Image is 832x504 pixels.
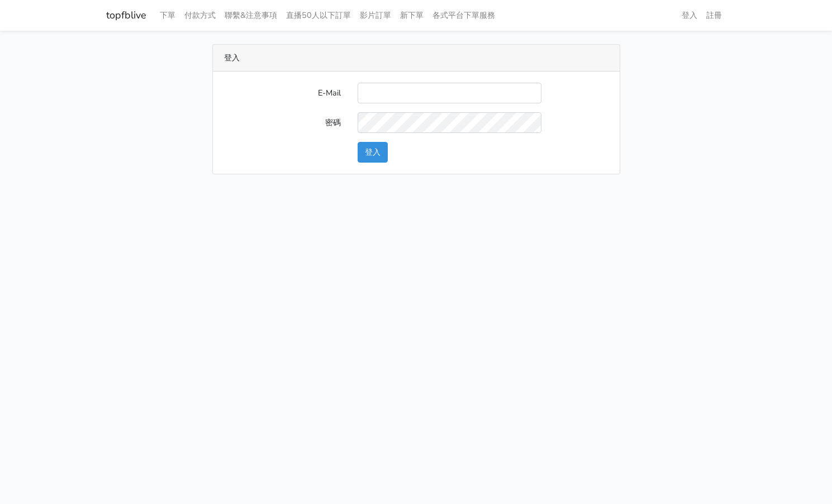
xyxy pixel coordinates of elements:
a: 各式平台下單服務 [428,4,500,26]
a: 付款方式 [180,4,220,26]
a: 註冊 [702,4,726,26]
button: 登入 [358,142,388,163]
label: 密碼 [216,112,349,133]
a: topfblive [106,4,146,26]
a: 聯繫&注意事項 [220,4,282,26]
a: 直播50人以下訂單 [282,4,355,26]
a: 登入 [677,4,702,26]
a: 新下單 [396,4,428,26]
div: 登入 [213,45,620,72]
a: 下單 [155,4,180,26]
label: E-Mail [216,83,349,103]
a: 影片訂單 [355,4,396,26]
